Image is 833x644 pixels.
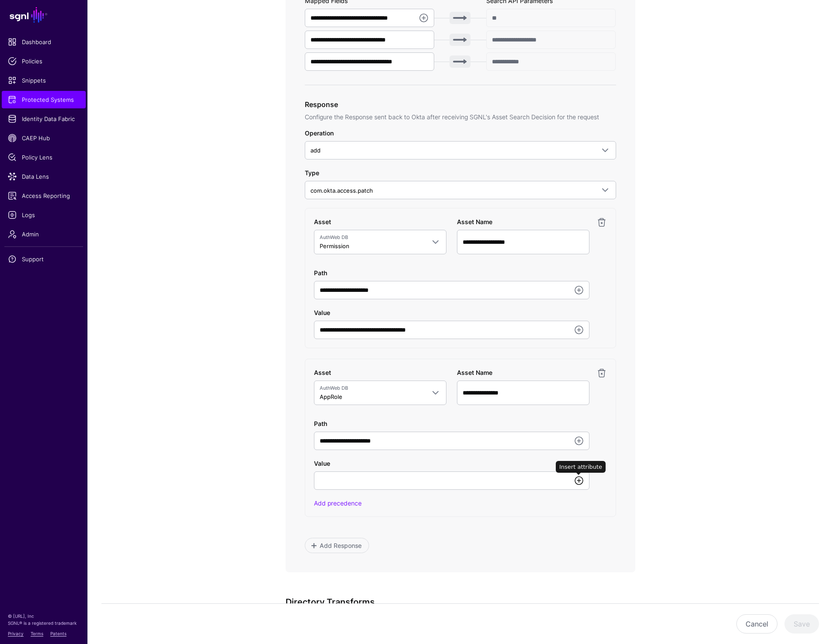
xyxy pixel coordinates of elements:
span: Dashboard [8,38,80,46]
label: Value [314,308,330,317]
span: com.okta.access.patch [310,187,373,194]
a: Logs [2,206,86,224]
span: Policies [8,57,80,66]
label: Operation [305,128,334,138]
span: Admin [8,230,80,239]
p: SGNL® is a registered trademark [8,620,80,627]
a: Privacy [8,631,24,636]
span: Snippets [8,76,80,85]
a: Dashboard [2,33,86,51]
a: Admin [2,225,86,243]
p: © [URL], Inc [8,613,80,620]
a: CAEP Hub [2,129,86,147]
a: Policies [2,52,86,70]
p: Configure the Response sent back to Okta after receiving SGNL's Asset Search Decision for the req... [305,112,616,121]
a: Policy Lens [2,149,86,166]
span: AppRole [320,393,342,400]
a: Snippets [2,72,86,89]
a: Identity Data Fabric [2,110,86,128]
label: Asset Name [457,368,492,377]
span: Protected Systems [8,95,80,104]
span: AuthWeb DB [320,234,425,241]
label: Path [314,419,328,428]
a: Data Lens [2,168,86,185]
a: Access Reporting [2,187,86,204]
div: Insert attribute [556,461,606,473]
span: AuthWeb DB [320,384,425,392]
span: Identity Data Fabric [8,114,80,123]
span: Data Lens [8,172,80,181]
label: Asset Name [457,217,492,226]
span: Logs [8,211,80,219]
span: Policy Lens [8,153,80,162]
label: Asset [314,217,331,226]
span: Support [8,255,80,263]
span: Permission [320,242,349,249]
label: Type [305,168,319,177]
span: Access Reporting [8,191,80,200]
a: SGNL [5,5,82,24]
a: Patents [50,631,66,636]
label: Path [314,268,328,277]
a: Add precedence [314,499,362,507]
button: Cancel [736,614,777,634]
a: Terms [31,631,43,636]
h3: Response [305,99,616,110]
span: add [310,147,321,154]
span: Add Response [318,541,362,550]
h3: Directory Transforms [286,597,635,607]
label: Value [314,459,330,468]
span: CAEP Hub [8,134,80,142]
a: Protected Systems [2,91,86,108]
label: Asset [314,368,331,377]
